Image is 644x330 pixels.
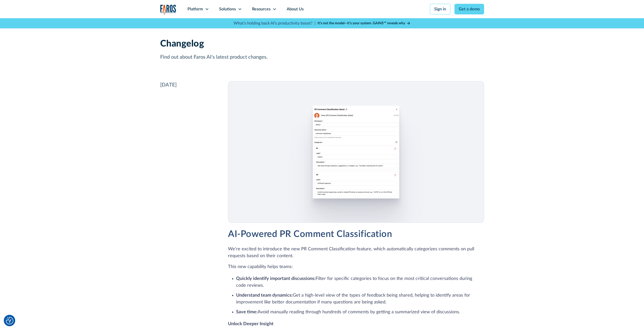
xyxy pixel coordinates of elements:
[318,21,405,25] strong: It’s not the model—it’s your system. GAINS™ reveals why
[228,322,274,326] strong: Unlock Deeper Insight
[160,5,176,15] a: home
[228,263,484,270] p: This new capability helps teams:
[160,38,484,49] h1: Changelog
[234,20,316,26] p: What's holding back AI's productivity boost? |
[6,317,13,324] img: Revisit consent button
[252,6,271,12] div: Resources
[236,275,484,289] li: Filter for specific categories to focus on the most critical conversations during code reviews.
[236,276,316,281] strong: Quickly identify important discussions:
[188,6,203,12] div: Platform
[219,6,236,12] div: Solutions
[236,293,293,298] strong: Understand team dynamics:
[160,81,177,89] p: [DATE]
[236,292,484,306] li: Get a high-level view of the types of feedback being shared, helping to identify areas for improv...
[430,4,450,14] a: Sign in
[454,4,484,14] a: Get a demo
[160,53,484,61] p: Find out about Faros AI's latest product changes.
[160,5,176,15] img: Logo of the analytics and reporting company Faros.
[228,246,484,259] p: We're excited to introduce the new PR Comment Classification feature, which automatically categor...
[236,310,258,314] strong: Save time:
[6,317,13,324] button: Cookie Settings
[228,229,484,240] h2: AI-Powered PR Comment Classification
[318,21,411,26] a: It’s not the model—it’s your system. GAINS™ reveals why
[236,309,484,316] li: Avoid manually reading through hundreds of comments by getting a summarized view of discussions.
